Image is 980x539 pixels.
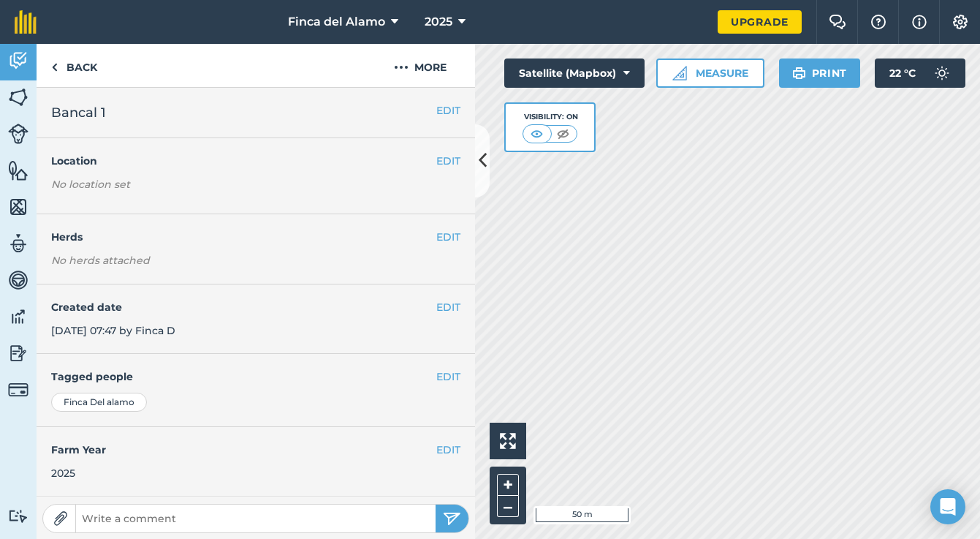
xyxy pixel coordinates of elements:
img: svg+xml;base64,PD94bWwgdmVyc2lvbj0iMS4wIiBlbmNvZGluZz0idXRmLTgiPz4KPCEtLSBHZW5lcmF0b3I6IEFkb2JlIE... [8,380,29,400]
input: Write a comment [76,508,436,529]
div: 2025 [51,465,460,481]
img: svg+xml;base64,PD94bWwgdmVyc2lvbj0iMS4wIiBlbmNvZGluZz0idXRmLTgiPz4KPCEtLSBHZW5lcmF0b3I6IEFkb2JlIE... [8,50,29,72]
span: 2025 [425,13,452,31]
img: Paperclip icon [53,511,68,526]
button: Satellite (Mapbox) [504,59,645,88]
button: More [365,44,475,87]
button: EDIT [436,153,460,169]
img: Two speech bubbles overlapping with the left bubble in the forefront [829,15,846,29]
button: Measure [656,59,764,88]
img: A cog icon [951,15,969,29]
img: svg+xml;base64,PHN2ZyB4bWxucz0iaHR0cDovL3d3dy53My5vcmcvMjAwMC9zdmciIHdpZHRoPSI1NiIgaGVpZ2h0PSI2MC... [8,159,29,181]
button: EDIT [436,299,460,315]
img: svg+xml;base64,PHN2ZyB4bWxucz0iaHR0cDovL3d3dy53My5vcmcvMjAwMC9zdmciIHdpZHRoPSI1NiIgaGVpZ2h0PSI2MC... [8,86,29,108]
img: svg+xml;base64,PD94bWwgdmVyc2lvbj0iMS4wIiBlbmNvZGluZz0idXRmLTgiPz4KPCEtLSBHZW5lcmF0b3I6IEFkb2JlIE... [927,59,957,88]
h4: Farm Year [51,442,460,458]
img: svg+xml;base64,PD94bWwgdmVyc2lvbj0iMS4wIiBlbmNvZGluZz0idXRmLTgiPz4KPCEtLSBHZW5lcmF0b3I6IEFkb2JlIE... [8,306,29,328]
h4: Location [51,153,460,169]
button: EDIT [436,102,460,118]
span: 22 ° C [889,59,916,88]
img: svg+xml;base64,PHN2ZyB4bWxucz0iaHR0cDovL3d3dy53My5vcmcvMjAwMC9zdmciIHdpZHRoPSI5IiBoZWlnaHQ9IjI0Ii... [51,59,58,76]
img: svg+xml;base64,PD94bWwgdmVyc2lvbj0iMS4wIiBlbmNvZGluZz0idXRmLTgiPz4KPCEtLSBHZW5lcmF0b3I6IEFkb2JlIE... [8,233,29,255]
img: svg+xml;base64,PD94bWwgdmVyc2lvbj0iMS4wIiBlbmNvZGluZz0idXRmLTgiPz4KPCEtLSBHZW5lcmF0b3I6IEFkb2JlIE... [8,269,29,291]
img: svg+xml;base64,PD94bWwgdmVyc2lvbj0iMS4wIiBlbmNvZGluZz0idXRmLTgiPz4KPCEtLSBHZW5lcmF0b3I6IEFkb2JlIE... [8,509,29,523]
button: Print [779,59,861,88]
a: Upgrade [718,10,802,34]
a: Back [37,44,112,87]
div: Finca Del alamo [51,393,147,412]
div: Visibility: On [523,111,578,123]
button: EDIT [436,442,460,458]
h4: Tagged people [51,369,460,385]
img: svg+xml;base64,PHN2ZyB4bWxucz0iaHR0cDovL3d3dy53My5vcmcvMjAwMC9zdmciIHdpZHRoPSI1MCIgaGVpZ2h0PSI0MC... [554,127,572,141]
img: svg+xml;base64,PHN2ZyB4bWxucz0iaHR0cDovL3d3dy53My5vcmcvMjAwMC9zdmciIHdpZHRoPSIyMCIgaGVpZ2h0PSIyNC... [394,59,409,76]
h4: Herds [51,229,475,245]
em: No location set [51,178,130,191]
button: – [497,496,519,517]
em: No herds attached [51,252,475,268]
h4: Created date [51,299,460,315]
img: Four arrows, one pointing top left, one top right, one bottom right and the last bottom left [500,433,516,449]
img: svg+xml;base64,PD94bWwgdmVyc2lvbj0iMS4wIiBlbmNvZGluZz0idXRmLTgiPz4KPCEtLSBHZW5lcmF0b3I6IEFkb2JlIE... [8,342,29,364]
img: svg+xml;base64,PHN2ZyB4bWxucz0iaHR0cDovL3d3dy53My5vcmcvMjAwMC9zdmciIHdpZHRoPSI1MCIgaGVpZ2h0PSI0MC... [528,127,546,141]
img: svg+xml;base64,PHN2ZyB4bWxucz0iaHR0cDovL3d3dy53My5vcmcvMjAwMC9zdmciIHdpZHRoPSIxOSIgaGVpZ2h0PSIyNC... [792,64,806,82]
img: Ruler icon [672,66,687,80]
div: Open Intercom Messenger [930,489,965,524]
div: [DATE] 07:47 by Finca D [37,284,475,355]
img: svg+xml;base64,PHN2ZyB4bWxucz0iaHR0cDovL3d3dy53My5vcmcvMjAwMC9zdmciIHdpZHRoPSIyNSIgaGVpZ2h0PSIyNC... [443,510,461,527]
img: A question mark icon [870,15,887,29]
button: + [497,474,519,496]
span: Finca del Alamo [288,13,385,31]
button: EDIT [436,229,460,245]
img: svg+xml;base64,PHN2ZyB4bWxucz0iaHR0cDovL3d3dy53My5vcmcvMjAwMC9zdmciIHdpZHRoPSIxNyIgaGVpZ2h0PSIxNy... [912,13,927,31]
button: 22 °C [875,59,965,88]
img: svg+xml;base64,PD94bWwgdmVyc2lvbj0iMS4wIiBlbmNvZGluZz0idXRmLTgiPz4KPCEtLSBHZW5lcmF0b3I6IEFkb2JlIE... [8,124,29,144]
h2: Bancal 1 [51,102,460,123]
img: svg+xml;base64,PHN2ZyB4bWxucz0iaHR0cDovL3d3dy53My5vcmcvMjAwMC9zdmciIHdpZHRoPSI1NiIgaGVpZ2h0PSI2MC... [8,196,29,218]
img: fieldmargin Logo [15,10,37,34]
button: EDIT [436,369,460,385]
